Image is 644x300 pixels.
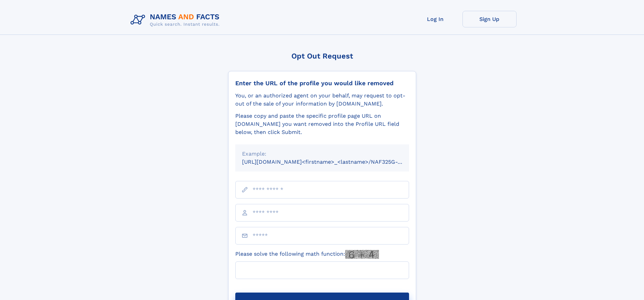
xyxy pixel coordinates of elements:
[228,52,416,60] div: Opt Out Request
[242,150,402,158] div: Example:
[235,250,379,259] label: Please solve the following math function:
[235,79,409,87] div: Enter the URL of the profile you would like removed
[408,11,462,27] a: Log In
[128,11,225,29] img: Logo Names and Facts
[462,11,517,27] a: Sign Up
[242,159,422,165] small: [URL][DOMAIN_NAME]<firstname>_<lastname>/NAF325G-xxxxxxxx
[235,112,409,136] div: Please copy and paste the specific profile page URL on [DOMAIN_NAME] you want removed into the Pr...
[235,92,409,108] div: You, or an authorized agent on your behalf, may request to opt-out of the sale of your informatio...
